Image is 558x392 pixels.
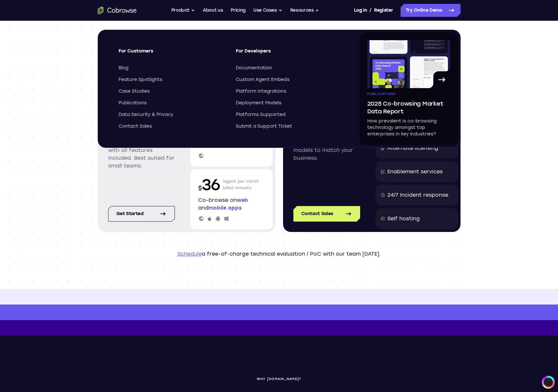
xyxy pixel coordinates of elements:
[236,88,341,95] a: Platform Integrations
[236,100,281,106] span: Deployment Models
[236,76,341,83] a: Custom Agent Embeds
[236,48,341,60] span: For Developers
[119,65,224,71] a: Blog
[290,4,319,17] button: Resources
[401,4,461,17] a: Try Online Demo
[223,174,259,195] p: /agent per month billed annually
[203,4,223,17] a: About us
[293,206,360,222] a: Contact Sales
[367,100,450,115] span: 2025 Co-browsing Market Data Report
[119,88,224,95] a: Case Studies
[236,111,341,118] a: Platforms Supported
[119,111,173,118] span: Data Security & Privacy
[236,111,286,118] span: Platforms Supported
[108,139,175,170] p: Simple per agent pricing with all features included. Best suited for small teams.
[370,6,371,14] span: /
[367,92,396,96] span: Publications
[236,65,341,71] a: Documentation
[119,65,128,71] span: Blog
[236,65,272,71] span: Documentation
[98,250,461,258] p: a free-of-charge technical evaluation / PoC with our team [DATE].
[198,174,220,195] p: 36
[119,76,224,83] a: Feature Spotlights
[231,4,245,17] a: Pricing
[354,4,367,17] a: Log In
[293,139,360,162] p: Enterprise pricing models to match your business.
[108,206,175,222] a: Get started
[198,196,265,212] p: Co-browse on and
[119,48,224,60] span: For Customers
[198,185,202,192] span: $
[367,40,450,88] img: A page from the browsing market ebook
[236,123,341,130] a: Submit a Support Ticket
[387,168,443,176] div: Enablement services
[119,123,224,130] a: Contact Sales
[177,251,202,257] a: Schedule
[119,123,152,130] span: Contact Sales
[98,377,461,381] p: WHY [DOMAIN_NAME]?
[387,144,438,152] div: Alternate licensing
[171,4,195,17] button: Product
[236,100,341,106] a: Deployment Models
[387,191,448,199] div: 24/7 Incident response
[119,88,150,95] span: Case Studies
[236,76,290,83] span: Custom Agent Embeds
[237,197,248,203] span: web
[236,123,292,130] span: Submit a Support Ticket
[119,76,162,83] span: Feature Spotlights
[374,4,393,17] a: Register
[209,205,242,211] span: mobile apps
[253,4,282,17] button: Use Cases
[119,100,224,106] a: Publications
[367,118,450,137] p: How prevalent is co-browsing technology amongst top enterprises in key industries?
[236,88,286,95] span: Platform Integrations
[119,111,224,118] a: Data Security & Privacy
[98,6,137,14] a: Go to the home page
[119,100,147,106] span: Publications
[387,215,420,223] div: Self hosting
